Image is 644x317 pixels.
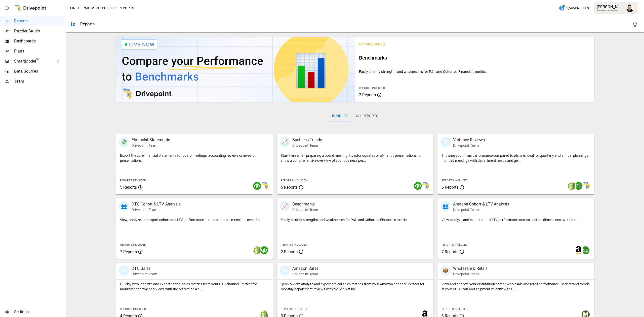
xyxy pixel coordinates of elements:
[120,307,146,311] span: Reports Included
[351,110,382,122] button: All Reports
[253,246,261,254] img: shopify
[253,182,261,190] img: quickbooks
[359,86,385,90] span: Reports Included
[292,201,318,207] p: Benchmarks
[441,307,467,311] span: Reports Included
[80,22,95,26] div: Reports
[14,28,65,34] span: Dazzler Studio
[453,266,487,272] p: Wholesale & Retail
[120,185,137,190] span: 5 Reports
[328,110,351,122] button: Bundles
[281,307,307,311] span: Reports Included
[120,249,137,254] span: 7 Reports
[281,185,298,190] span: 5 Reports
[281,153,429,163] p: Start here when preparing a board meeting, investor updates or all-hands presentations to show a ...
[119,266,129,276] div: 🛍
[453,137,485,143] p: Variance Reviews
[36,58,39,64] span: ™
[132,201,181,207] p: DTC Cohort & LTV Analysis
[440,266,451,276] div: 📦
[14,38,65,44] span: Dashboards
[623,1,637,15] button: Francisco Sanchez
[421,182,429,190] img: smart model
[14,78,65,84] span: Team
[119,137,129,147] div: 💸
[440,201,451,211] div: 👥
[575,246,583,254] img: amazon
[260,182,268,190] img: smart model
[281,217,429,222] p: Easily identify strengths and weaknesses for P&L and Cohorted Financials metrics.
[359,92,376,97] span: 2 Reports
[132,137,170,143] p: Financial Statements
[14,18,65,24] span: Reports
[568,182,576,190] img: shopify
[440,137,451,147] div: 🗓
[441,179,467,182] span: Reports Included
[132,272,157,277] p: Drivepoint Team
[359,54,590,62] h6: Benchmarks
[441,243,467,246] span: Reports Included
[557,4,591,13] button: 1,645Credits
[292,207,318,212] p: Drivepoint Team
[453,143,485,148] p: Drivepoint Team
[70,5,115,11] button: Fire Department Coffee
[359,69,590,74] p: Easily identify strengths and weaknesses for P&L and Cohorted Financials metrics.
[441,282,590,292] p: View and analyze your distribution center, wholesale and retail performance. Understand trends in...
[132,143,170,148] p: Drivepoint Team
[120,282,269,292] p: Quickly view, analyze and export critical sales metrics from your DTC channel. Perfect for monthl...
[120,217,269,222] p: View, analyze and export cohort and LTV performance across custom dimensions over time.
[575,182,583,190] img: quickbooks
[14,309,65,315] span: Settings
[292,266,318,272] p: Amazon Sales
[119,201,129,211] div: 👥
[14,68,65,74] span: Data Sources
[116,37,355,102] img: video thumbnail
[626,4,634,12] img: Francisco Sanchez
[280,266,290,276] div: 🛍
[281,249,298,254] span: 2 Reports
[120,243,146,246] span: Reports Included
[453,201,509,207] p: Amazon Cohort & LTV Analysis
[281,282,429,292] p: Quickly view, analyze and export critical sales metrics from your Amazon channel. Perfect for mon...
[453,272,487,277] p: Drivepoint Team
[14,48,65,54] span: Plans
[359,43,386,46] span: Featured Bundle
[441,153,590,163] p: Showing your firm's performance compared to plans is ideal for quarterly and annual plannings, mo...
[441,217,590,222] p: View, analyze and export cohort LTV performance across custom dimensions over time.
[120,153,269,163] p: Export the core financial statements for board meetings, accounting reviews or investor presentat...
[566,5,589,11] span: 1,645 Credits
[292,143,322,148] p: Drivepoint Team
[582,246,590,254] img: quickbooks
[280,201,290,211] div: 📈
[582,182,590,190] img: smart model
[453,207,509,212] p: Drivepoint Team
[441,185,458,190] span: 5 Reports
[120,179,146,182] span: Reports Included
[597,5,623,9] div: [PERSON_NAME]
[116,5,117,11] div: /
[441,249,458,254] span: 7 Reports
[281,179,307,182] span: Reports Included
[281,243,307,246] span: Reports Included
[14,58,51,64] span: SmartModel
[132,207,181,212] p: Drivepoint Team
[414,182,422,190] img: quickbooks
[292,137,322,143] p: Business Trends
[597,9,623,12] div: Fire Department Coffee
[260,246,268,254] img: quickbooks
[292,272,318,277] p: Drivepoint Team
[280,137,290,147] div: 📈
[132,266,157,272] p: DTC Sales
